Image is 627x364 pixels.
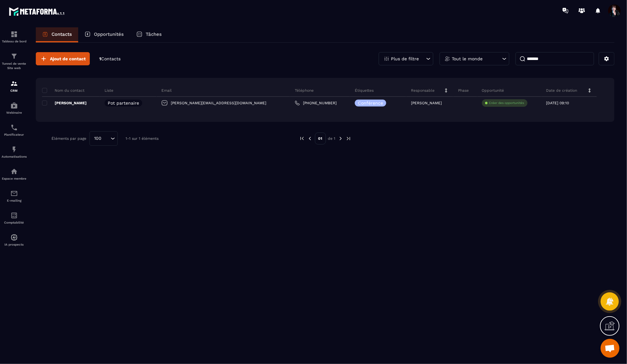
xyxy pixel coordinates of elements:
p: [DATE] 09:10 [546,101,569,105]
p: 1-1 sur 1 éléments [126,136,159,141]
p: Téléphone [295,88,314,93]
img: automations [10,146,18,153]
p: Pot partenaire [108,101,139,105]
a: formationformationTableau de bord [2,26,27,48]
p: 1 [99,56,121,62]
p: [PERSON_NAME] [42,101,87,106]
img: prev [307,136,313,141]
p: Opportunités [94,31,124,37]
p: Planificateur [2,133,27,136]
p: Espace membre [2,177,27,180]
img: email [10,190,18,197]
img: formation [10,30,18,38]
div: Search for option [89,131,118,146]
p: IA prospects [2,243,27,246]
span: Contacts [101,56,121,61]
p: Éléments par page [51,136,86,141]
p: Créer des opportunités [489,101,524,105]
img: formation [10,80,18,87]
a: Tâches [130,27,168,42]
img: next [338,136,343,141]
img: automations [10,168,18,175]
input: Search for option [104,135,109,142]
p: Phase [458,88,469,93]
img: scheduler [10,124,18,131]
p: Email [161,88,172,93]
img: next [346,136,351,141]
p: Tunnel de vente Site web [2,62,27,70]
p: Liste [105,88,113,93]
p: Date de création [546,88,577,93]
a: automationsautomationsWebinaire [2,97,27,119]
a: automationsautomationsEspace membre [2,163,27,185]
p: Plus de filtre [391,57,419,61]
p: de 1 [328,136,336,141]
p: Nom du contact [42,88,84,93]
a: [PHONE_NUMBER] [295,101,337,106]
p: CRM [2,89,27,92]
button: Ajout de contact [36,52,90,65]
img: automations [10,234,18,241]
span: 100 [92,135,104,142]
img: formation [10,52,18,60]
p: Webinaire [2,111,27,114]
img: prev [299,136,305,141]
p: Comptabilité [2,221,27,224]
p: E-mailing [2,199,27,202]
a: schedulerschedulerPlanificateur [2,119,27,141]
p: Responsable [411,88,435,93]
p: [PERSON_NAME] [411,101,442,105]
p: 01 [315,133,326,144]
a: Contacts [36,27,78,42]
img: automations [10,102,18,109]
p: Tâches [146,31,162,37]
span: Ajout de contact [50,56,86,62]
a: emailemailE-mailing [2,185,27,207]
p: Automatisations [2,155,27,158]
p: Conférence [358,101,383,105]
a: formationformationCRM [2,75,27,97]
img: logo [9,6,65,17]
p: Tout le monde [452,57,483,61]
img: accountant [10,212,18,219]
a: Ouvrir le chat [601,339,619,358]
a: automationsautomationsAutomatisations [2,141,27,163]
a: Opportunités [78,27,130,42]
p: Opportunité [482,88,504,93]
a: accountantaccountantComptabilité [2,207,27,229]
p: Tableau de bord [2,40,27,43]
p: Contacts [51,31,72,37]
p: Étiquettes [355,88,374,93]
a: formationformationTunnel de vente Site web [2,48,27,75]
